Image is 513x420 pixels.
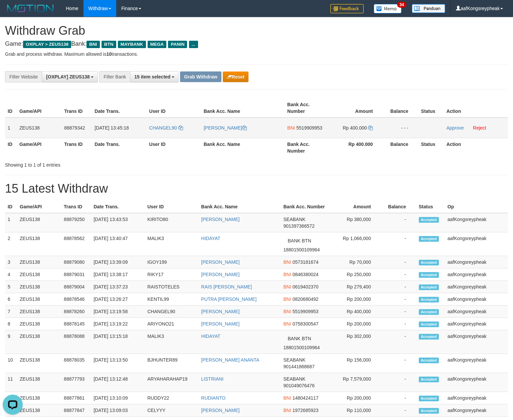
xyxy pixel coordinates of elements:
[61,232,91,256] td: 88878562
[201,138,285,157] th: Bank Acc. Name
[283,296,291,302] span: BNI
[5,256,17,268] td: 3
[5,330,17,354] td: 9
[329,392,381,404] td: Rp 200,000
[329,138,383,157] th: Rp 400.000
[201,309,239,314] a: [PERSON_NAME]
[418,98,444,118] th: Status
[381,392,416,404] td: -
[445,256,508,268] td: aafKongsreypheak
[17,201,61,213] th: Game/API
[91,392,145,404] td: [DATE] 13:10:09
[381,373,416,392] td: -
[283,284,291,289] span: BNI
[5,213,17,232] td: 1
[201,259,239,265] a: [PERSON_NAME]
[419,236,439,242] span: Accepted
[383,98,418,118] th: Balance
[91,232,145,256] td: [DATE] 13:40:47
[283,345,320,350] span: Copy 18801500109964 to clipboard
[145,256,198,268] td: IGOY199
[329,281,381,293] td: Rp 279,400
[201,395,225,401] a: RUDIANTO
[329,404,381,417] td: Rp 110,000
[445,354,508,373] td: aafKongsreypheak
[419,334,439,340] span: Accepted
[285,98,329,118] th: Bank Acc. Number
[5,98,17,118] th: ID
[381,404,416,417] td: -
[201,334,220,339] a: HIDAYAT
[381,213,416,232] td: -
[5,138,17,157] th: ID
[145,392,198,404] td: RUDDY22
[293,284,319,289] span: Copy 0619402370 to clipboard
[329,354,381,373] td: Rp 156,000
[145,268,198,281] td: RIKY17
[419,396,439,401] span: Accepted
[419,377,439,382] span: Accepted
[17,268,61,281] td: ZEUS138
[95,125,129,131] span: [DATE] 13:45:18
[17,293,61,305] td: ZEUS138
[283,259,291,265] span: BNI
[283,235,315,246] span: BANK BTN
[91,373,145,392] td: [DATE] 13:12:48
[61,392,91,404] td: 88877861
[91,404,145,417] td: [DATE] 13:09:03
[419,272,439,278] span: Accepted
[180,71,221,82] button: Grab Withdraw
[201,376,223,382] a: LISTRIANI
[329,232,381,256] td: Rp 1,066,000
[91,256,145,268] td: [DATE] 13:39:09
[283,321,291,327] span: BNI
[418,138,444,157] th: Status
[145,305,198,318] td: CHANGEL90
[61,256,91,268] td: 88879080
[383,138,418,157] th: Balance
[293,272,319,277] span: Copy 0846380024 to clipboard
[381,281,416,293] td: -
[329,268,381,281] td: Rp 250,000
[5,201,17,213] th: ID
[201,284,252,289] a: RAIS [PERSON_NAME]
[223,71,248,82] button: Reset
[91,318,145,330] td: [DATE] 13:19:22
[283,223,314,229] span: Copy 901397366572 to clipboard
[46,74,90,79] span: [OXPLAY] ZEUS138
[17,392,61,404] td: ZEUS138
[61,201,91,213] th: Trans ID
[201,408,239,413] a: [PERSON_NAME]
[329,213,381,232] td: Rp 380,000
[381,354,416,373] td: -
[5,41,508,47] h4: Game: Bank:
[61,281,91,293] td: 88879004
[473,125,486,131] a: Reject
[91,305,145,318] td: [DATE] 13:19:58
[419,297,439,302] span: Accepted
[17,373,61,392] td: ZEUS138
[445,281,508,293] td: aafKongsreypheak
[3,3,23,23] button: Open LiveChat chat widget
[343,125,367,131] span: Rp 400.000
[5,51,508,57] p: Grab and process withdraw. Maximum allowed is transactions.
[329,98,383,118] th: Amount
[201,272,239,277] a: [PERSON_NAME]
[329,373,381,392] td: Rp 7,579,000
[283,408,291,413] span: BNI
[61,373,91,392] td: 88877793
[201,98,285,118] th: Bank Acc. Name
[145,201,198,213] th: User ID
[444,98,508,118] th: Action
[381,232,416,256] td: -
[23,41,71,48] span: OXPLAY > ZEUS138
[91,293,145,305] td: [DATE] 13:26:27
[381,256,416,268] td: -
[145,281,198,293] td: RAISTOTELES
[118,41,146,48] span: MAYBANK
[149,125,177,131] span: CHANGEL90
[17,138,61,157] th: Game/API
[397,2,406,8] span: 34
[283,272,291,277] span: BNI
[92,138,146,157] th: Date Trans.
